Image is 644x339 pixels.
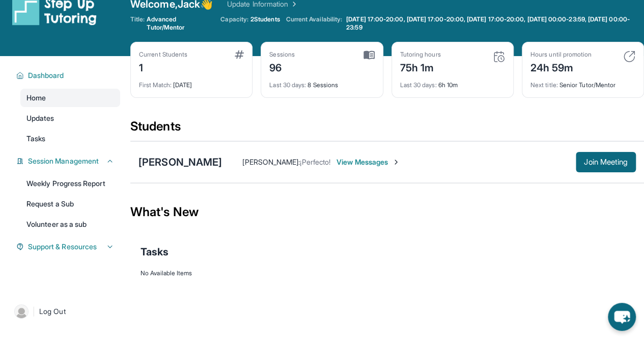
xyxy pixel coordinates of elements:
div: Senior Tutor/Mentor [530,75,635,89]
img: card [493,50,505,63]
span: Support & Resources [28,242,97,252]
div: Hours until promotion [530,50,592,59]
span: Current Availability: [286,15,342,32]
a: Volunteer as a sub [20,215,120,233]
a: |Log Out [10,300,120,323]
span: | [33,305,35,318]
a: Request a Sub [20,195,120,213]
span: [PERSON_NAME] : [242,158,300,166]
span: Updates [26,113,54,123]
img: Chevron-Right [392,158,400,166]
div: Current Students [139,50,187,59]
span: First Match : [139,81,172,89]
button: chat-button [608,303,636,331]
span: Tasks [26,134,45,144]
div: 96 [269,59,295,75]
a: Tasks [20,129,120,148]
span: Last 30 days : [400,81,437,89]
div: 1 [139,59,187,75]
button: Dashboard [24,70,114,81]
span: Last 30 days : [269,81,306,89]
button: Session Management [24,156,114,166]
img: card [235,50,244,59]
div: [PERSON_NAME] [138,155,222,169]
div: Tutoring hours [400,50,441,59]
button: Join Meeting [576,152,636,172]
span: Next title : [530,81,558,89]
div: 6h 10m [400,75,505,89]
span: Join Meeting [584,159,628,165]
span: 2 Students [250,15,280,23]
a: Weekly Progress Report [20,174,120,193]
span: Tasks [141,245,169,259]
span: Advanced Tutor/Mentor [147,15,214,32]
div: [DATE] [139,75,244,89]
span: Session Management [28,156,99,166]
div: No Available Items [141,269,634,277]
span: Dashboard [28,70,64,81]
img: card [363,50,375,60]
div: 75h 1m [400,59,441,75]
span: Home [26,93,46,103]
a: [DATE] 17:00-20:00, [DATE] 17:00-20:00, [DATE] 17:00-20:00, [DATE] 00:00-23:59, [DATE] 00:00-23:59 [344,15,644,32]
button: Support & Resources [24,242,114,252]
div: Students [130,118,644,141]
span: View Messages [337,157,400,167]
a: Home [20,89,120,107]
span: Title: [130,15,145,32]
a: Updates [20,109,120,127]
div: What's New [130,190,644,234]
span: Capacity: [220,15,248,23]
span: Log Out [39,306,66,317]
div: 8 Sessions [269,75,374,89]
div: Sessions [269,50,295,59]
img: card [623,50,635,63]
span: [DATE] 17:00-20:00, [DATE] 17:00-20:00, [DATE] 17:00-20:00, [DATE] 00:00-23:59, [DATE] 00:00-23:59 [346,15,642,32]
img: user-img [14,304,29,319]
div: 24h 59m [530,59,592,75]
span: ¡Perfecto! [300,158,330,166]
